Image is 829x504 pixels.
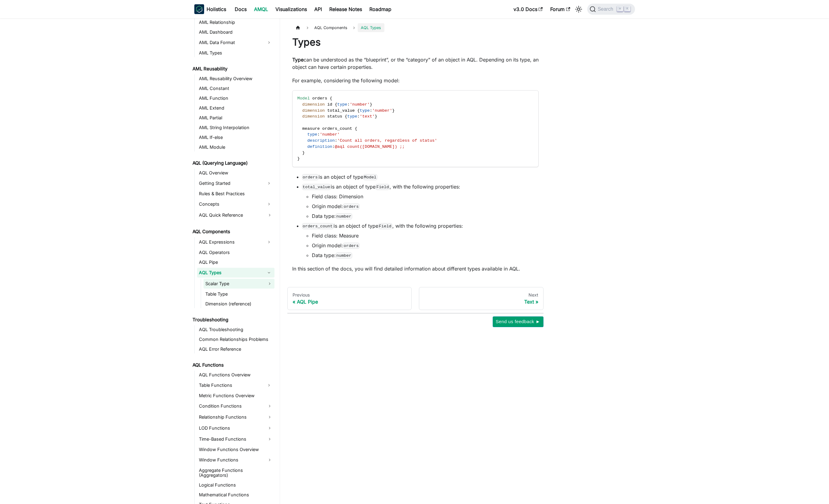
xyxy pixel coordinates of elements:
a: Forum [547,4,574,14]
span: dimension [302,114,325,119]
a: Table Type [204,290,274,298]
nav: Docs pages [287,287,543,310]
a: AML String Interpolation [197,123,274,132]
code: number [336,213,352,219]
a: AML Partial [197,114,274,122]
a: AQL Functions [191,361,274,369]
a: AML Reusability Overview [197,74,274,83]
a: AML Dashboard [197,28,274,36]
a: AQL Functions Overview [197,371,274,379]
span: } [302,151,305,155]
span: : [347,102,350,107]
code: orders_count [302,223,334,229]
span: type [347,114,357,119]
li: Data type: [312,212,539,220]
a: Visualizations [272,4,311,14]
code: orders [343,243,360,249]
div: Previous [293,292,407,298]
a: HolisticsHolistics [194,4,226,14]
a: PreviousAQL Pipe [287,287,412,310]
p: can be understood as the “blueprint”, or the “category” of an object in AQL. Depending on its typ... [292,56,539,71]
a: AMQL [250,4,272,14]
span: type [360,108,370,113]
span: 'number' [320,132,340,137]
span: @aql count([DOMAIN_NAME]) ;; [335,144,405,149]
a: AML Data Format [197,38,263,47]
a: Relationship Functions [197,412,274,422]
a: AML Relationship [197,18,274,27]
a: Roadmap [366,4,395,14]
button: Expand sidebar category 'Table Functions' [263,380,274,390]
a: Aggregate Functions (Aggregators) [197,466,274,480]
li: Field class: Measure [312,232,539,239]
a: Dimension (reference) [204,300,274,308]
span: : [370,108,372,113]
h1: Types [292,36,539,48]
img: Holistics [194,4,204,14]
span: 'text' [360,114,375,119]
b: Holistics [207,6,226,13]
span: orders_count [322,126,352,131]
span: type [337,102,347,107]
a: AQL Types [197,268,263,278]
span: measure [302,126,320,131]
button: Search (Command+K) [587,4,635,15]
span: } [297,156,300,161]
a: Mathematical Functions [197,491,274,499]
span: dimension [302,102,325,107]
a: API [311,4,326,14]
li: Origin model: [312,203,539,210]
a: Metric Functions Overview [197,391,274,400]
code: orders [343,203,360,210]
a: AML If-else [197,133,274,142]
code: number [336,252,352,259]
span: type [307,132,317,137]
button: Expand sidebar category 'AQL Expressions' [263,237,274,247]
a: Table Functions [197,380,263,390]
a: AQL Overview [197,169,274,177]
span: id [327,102,332,107]
nav: Breadcrumbs [292,23,539,32]
span: : [332,144,335,149]
a: Release Notes [326,4,366,14]
code: Field [375,184,390,190]
li: is an object of type , with the following properties: [302,183,539,220]
a: AML Constant [197,84,274,93]
a: AML Function [197,94,274,103]
span: orders [312,96,327,101]
button: Expand sidebar category 'AML Data Format' [263,38,274,47]
button: Expand sidebar category 'Getting Started' [263,178,274,188]
a: AML Extend [197,104,274,112]
span: : [317,132,320,137]
a: Time-Based Functions [197,434,274,444]
p: For example, considering the following model: [292,77,539,84]
span: { [355,126,357,131]
span: 'number' [372,108,392,113]
kbd: ⌘ [617,6,623,12]
a: Docs [231,4,250,14]
a: AQL Pipe [197,258,274,267]
a: Window Functions [197,455,274,465]
li: is an object of type [302,173,539,181]
span: : [357,114,360,119]
button: Send us feedback ► [493,316,543,327]
button: Collapse sidebar category 'AQL Types' [263,268,274,278]
li: Origin model: [312,242,539,249]
a: LOD Functions [197,423,274,433]
code: total_value [302,184,331,190]
kbd: K [624,6,630,12]
a: NextText [419,287,543,310]
a: Troubleshooting [191,315,274,324]
span: { [330,96,332,101]
button: Switch between dark and light mode (currently light mode) [574,4,584,14]
span: { [345,114,347,119]
a: Home page [292,23,304,32]
a: Logical Functions [197,481,274,489]
a: Scalar Type [204,279,274,289]
div: Next [424,292,538,298]
a: Condition Functions [197,401,274,411]
code: Model [363,174,377,180]
a: Getting Started [197,178,263,188]
span: } [392,108,395,113]
a: AML Reusability [191,65,274,73]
